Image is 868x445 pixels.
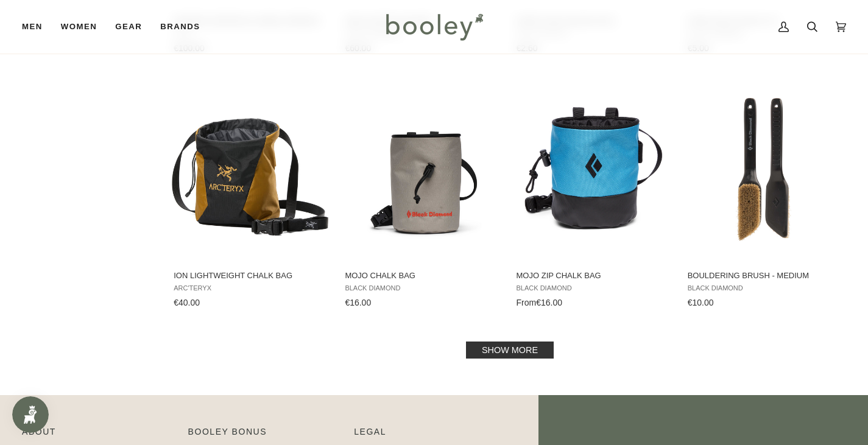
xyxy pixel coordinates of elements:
span: Black Diamond [517,284,671,292]
img: Black Diamond Mojo Chalk Bag Moonstone - Booley Galway [343,91,501,248]
a: Show more [466,342,554,359]
span: Men [22,21,43,33]
img: Black Diamond Bouldering Brush - Medium Black - Booley Galway [686,91,844,248]
img: Arc'teryx Ion Lightweight Chalk Bag Yukon / Black - Booley Galway [172,91,330,248]
span: Bouldering Brush - Medium [688,270,842,281]
div: Pagination [174,345,846,355]
span: Arc'teryx [174,284,328,292]
iframe: Button to open loyalty program pop-up [12,396,49,433]
span: Gear [115,21,142,33]
span: From [517,298,537,307]
a: Mojo Chalk Bag [343,79,501,312]
span: €40.00 [174,298,200,307]
a: Bouldering Brush - Medium [686,79,844,312]
a: Mojo Zip Chalk Bag [515,79,672,312]
img: Mojo Zip Chalk Bag Azul - Booley Galway [515,91,672,248]
p: Booley Bonus [188,426,342,444]
img: Booley [381,9,487,44]
span: Women [61,21,97,33]
span: Mojo Zip Chalk Bag [517,270,671,281]
p: Pipeline_Footer Sub [354,426,508,444]
a: Ion Lightweight Chalk Bag [172,79,330,312]
span: Black Diamond [688,284,842,292]
p: Pipeline_Footer Main [22,426,176,444]
span: Ion Lightweight Chalk Bag [174,270,328,281]
span: Mojo Chalk Bag [345,270,499,281]
span: Black Diamond [345,284,499,292]
span: Brands [160,21,200,33]
span: €16.00 [536,298,562,307]
span: €16.00 [345,298,371,307]
span: €10.00 [688,298,714,307]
